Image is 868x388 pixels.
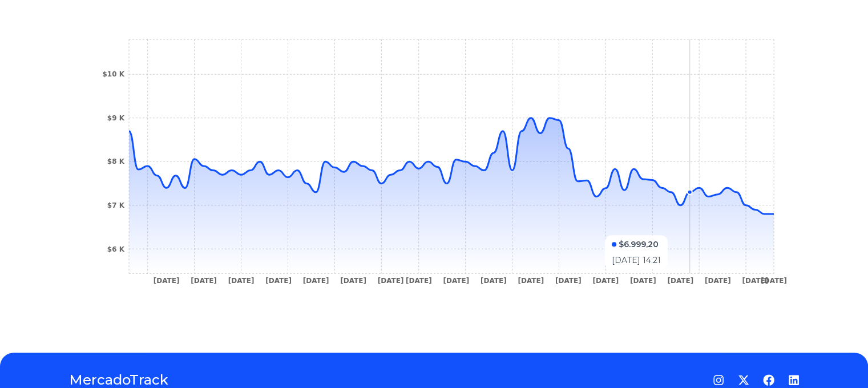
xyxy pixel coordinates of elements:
tspan: [DATE] [405,277,431,285]
tspan: $8 K [107,157,124,165]
tspan: [DATE] [704,277,730,285]
tspan: [DATE] [518,277,544,285]
tspan: [DATE] [761,277,787,285]
tspan: [DATE] [265,277,292,285]
font: MercadoTrack [69,371,168,388]
tspan: [DATE] [153,277,179,285]
tspan: $10 K [102,70,124,78]
tspan: [DATE] [555,277,581,285]
tspan: [DATE] [480,277,506,285]
tspan: $9 K [107,114,124,122]
tspan: [DATE] [629,277,656,285]
tspan: $6 K [107,245,124,253]
tspan: [DATE] [592,277,619,285]
tspan: [DATE] [228,277,254,285]
a: LinkedIn [788,374,800,386]
tspan: [DATE] [377,277,403,285]
tspan: $7 K [107,201,124,209]
tspan: [DATE] [340,277,366,285]
a: Instagram [713,374,724,386]
a: Gorjeo [738,374,749,386]
tspan: [DATE] [191,277,217,285]
tspan: [DATE] [443,277,469,285]
tspan: [DATE] [667,277,693,285]
tspan: [DATE] [742,277,768,285]
tspan: [DATE] [302,277,329,285]
a: Facebook [763,374,774,386]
